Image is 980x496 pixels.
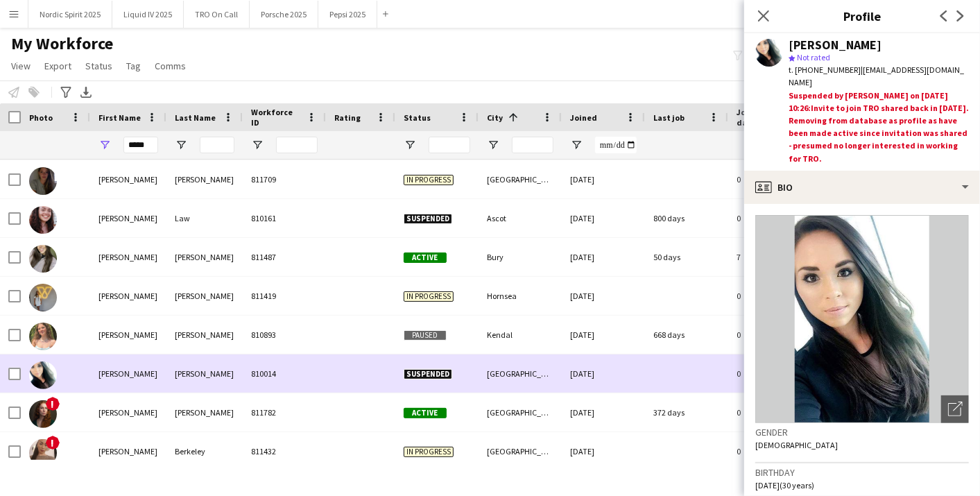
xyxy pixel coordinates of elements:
div: 668 days [645,316,728,354]
a: Comms [149,57,191,75]
div: 0 [728,432,818,470]
input: Status Filter Input [429,137,470,153]
span: Jobs (last 90 days) [737,107,793,128]
img: Crew avatar or photo [755,215,969,423]
div: Berkeley [166,432,243,470]
div: 7 [728,238,818,276]
div: [PERSON_NAME] [90,277,166,315]
span: ! [46,436,60,450]
button: Liquid IV 2025 [112,1,184,28]
app-action-btn: Export XLSX [78,84,94,101]
span: First Name [98,112,141,123]
div: [DATE] [562,316,645,354]
input: First Name Filter Input [123,137,158,153]
span: Suspended [404,369,452,379]
input: Workforce ID Filter Input [276,137,318,153]
div: [PERSON_NAME] [166,160,243,198]
div: [GEOGRAPHIC_DATA] [479,393,562,431]
img: Megan Law [29,206,57,234]
div: 810014 [243,354,326,393]
input: Last Name Filter Input [200,137,234,153]
span: Active [404,408,447,418]
span: In progress [404,291,454,302]
div: [DATE] [562,393,645,431]
button: Open Filter Menu [98,139,111,151]
div: 0 [728,316,818,354]
div: [PERSON_NAME] [90,354,166,393]
span: Last job [653,112,685,123]
div: [PERSON_NAME] [166,354,243,393]
div: [GEOGRAPHIC_DATA] [479,432,562,470]
input: City Filter Input [512,137,553,153]
div: Suspended by [PERSON_NAME] on [DATE] 10:26: [789,89,969,165]
input: Joined Filter Input [595,137,637,153]
div: 800 days [645,199,728,237]
img: Megan Sangster [29,400,57,428]
div: [PERSON_NAME] [789,39,882,51]
div: [PERSON_NAME] [166,277,243,315]
div: 810161 [243,199,326,237]
div: [DATE] [562,432,645,470]
button: Open Filter Menu [175,139,187,151]
div: [PERSON_NAME] [90,432,166,470]
span: Invite to join TRO shared back in [DATE]. Removing from database as profile as have been made act... [789,103,969,164]
span: Suspended [404,214,452,224]
a: View [6,57,36,75]
div: [DATE] [562,238,645,276]
div: [DATE] [562,160,645,198]
div: [PERSON_NAME] [90,160,166,198]
div: [GEOGRAPHIC_DATA] [479,354,562,393]
span: Paused [404,330,447,341]
span: Last Name [175,112,216,123]
span: [DATE] (30 years) [755,480,814,490]
app-action-btn: Advanced filters [58,84,74,101]
div: 0 [728,160,818,198]
span: My Workforce [11,33,113,54]
div: [DATE] [562,199,645,237]
button: Open Filter Menu [251,139,264,151]
span: | [EMAIL_ADDRESS][DOMAIN_NAME] [789,65,964,87]
img: Megan Holt [29,245,57,273]
h3: Birthday [755,466,969,479]
img: Megan Curson [29,167,57,195]
div: 0 [728,277,818,315]
h3: Gender [755,426,969,438]
div: 811419 [243,277,326,315]
div: Law [166,199,243,237]
div: Bio [744,171,980,204]
div: [PERSON_NAME] [166,316,243,354]
span: ! [46,397,60,411]
span: Rating [334,112,361,123]
div: 811432 [243,432,326,470]
img: Megan Bascombe [29,323,57,350]
div: [PERSON_NAME] [166,238,243,276]
div: 0 [728,393,818,431]
div: Open photos pop-in [941,395,969,423]
button: Open Filter Menu [570,139,583,151]
div: 0 [728,199,818,237]
a: Export [39,57,77,75]
span: Tag [126,60,141,72]
div: Bury [479,238,562,276]
span: Workforce ID [251,107,301,128]
div: 811782 [243,393,326,431]
button: Open Filter Menu [487,139,499,151]
div: 810893 [243,316,326,354]
button: Porsche 2025 [250,1,318,28]
div: [DATE] [562,277,645,315]
span: Joined [570,112,597,123]
span: Export [44,60,71,72]
span: Not rated [797,52,830,62]
img: Megan Berkeley [29,439,57,467]
button: Pepsi 2025 [318,1,377,28]
span: Photo [29,112,53,123]
div: 811709 [243,160,326,198]
button: TRO On Call [184,1,250,28]
span: [DEMOGRAPHIC_DATA] [755,440,838,450]
img: Megan Bailey [29,361,57,389]
span: View [11,60,31,72]
a: Tag [121,57,146,75]
div: 372 days [645,393,728,431]
div: 0 [728,354,818,393]
div: [GEOGRAPHIC_DATA] [479,160,562,198]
